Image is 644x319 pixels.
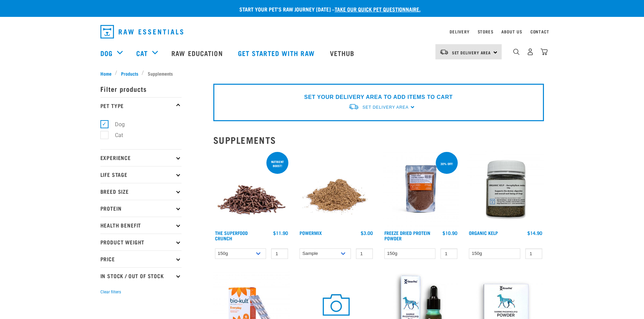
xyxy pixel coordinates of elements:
[136,48,148,58] a: Cat
[450,30,469,33] a: Delivery
[478,30,494,33] a: Stores
[213,151,290,227] img: 1311 Superfood Crunch 01
[335,7,421,10] a: take our quick pet questionnaire.
[525,248,542,259] input: 1
[527,230,542,236] div: $14.90
[304,93,453,101] p: SET YOUR DELIVERY AREA TO ADD ITEMS TO CART
[100,217,182,234] p: Health Benefit
[383,151,459,227] img: FD Protein Powder
[100,70,544,77] nav: breadcrumbs
[362,105,408,110] span: Set Delivery Area
[266,157,288,171] div: nutrient boost!
[100,149,182,166] p: Experience
[527,48,534,55] img: user.png
[100,25,183,38] img: Raw Essentials Logo
[100,234,182,250] p: Product Weight
[469,232,498,234] a: Organic Kelp
[121,70,138,77] span: Products
[439,49,449,55] img: van-moving.png
[100,70,112,77] span: Home
[361,230,373,236] div: $3.00
[213,135,544,145] h2: Supplements
[100,267,182,284] p: In Stock / Out Of Stock
[100,97,182,114] p: Pet Type
[215,232,248,239] a: The Superfood Crunch
[437,159,456,169] div: 30% off!
[95,22,549,41] nav: dropdown navigation
[231,39,323,67] a: Get started with Raw
[100,166,182,183] p: Life Stage
[117,70,142,77] a: Products
[100,289,121,295] button: Clear filters
[104,120,127,129] label: Dog
[300,232,322,234] a: Powermix
[271,248,288,259] input: 1
[530,30,549,33] a: Contact
[100,200,182,217] p: Protein
[323,39,363,67] a: Vethub
[100,250,182,267] p: Price
[100,70,115,77] a: Home
[501,30,522,33] a: About Us
[467,151,544,227] img: 10870
[440,248,457,259] input: 1
[298,151,375,227] img: Pile Of PowerMix For Pets
[443,230,457,236] div: $10.90
[452,51,491,54] span: Set Delivery Area
[348,103,359,110] img: van-moving.png
[100,48,113,58] a: Dog
[165,39,231,67] a: Raw Education
[541,48,548,55] img: home-icon@2x.png
[104,131,126,139] label: Cat
[100,80,182,97] p: Filter products
[100,183,182,200] p: Breed Size
[356,248,373,259] input: 1
[513,49,520,55] img: home-icon-1@2x.png
[384,232,430,239] a: Freeze Dried Protein Powder
[273,230,288,236] div: $11.90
